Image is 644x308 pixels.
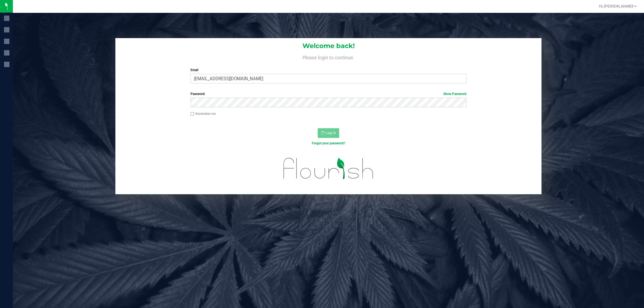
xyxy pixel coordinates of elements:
[599,4,634,8] span: Hi, [PERSON_NAME]!
[318,128,339,138] button: Log In
[115,42,541,49] h1: Welcome back!
[312,141,345,145] a: Forgot your password?
[275,151,382,186] img: flourish_logo.svg
[191,92,205,96] span: Password
[191,112,194,116] input: Remember me
[325,131,336,135] span: Log In
[115,54,541,60] h4: Please login to continue.
[191,68,467,72] label: Email
[443,92,466,96] a: Show Password
[191,111,216,116] label: Remember me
